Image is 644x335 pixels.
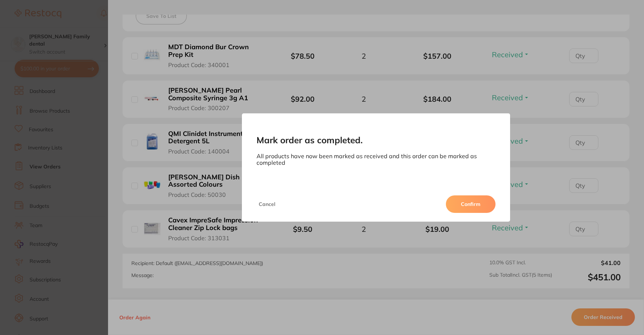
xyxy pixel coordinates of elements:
[257,195,278,213] button: Cancel
[446,195,495,213] button: Confirm
[16,22,28,34] img: Profile image for Restocq
[32,21,125,63] span: It has been 14 days since you have started your Restocq journey. We wanted to do a check in and s...
[257,153,495,166] p: All products have now been marked as received and this order can be marked as completed
[257,135,495,145] h2: Mark order as completed.
[32,28,126,35] p: Message from Restocq, sent 1w ago
[11,15,135,39] div: message notification from Restocq, 1w ago. It has been 14 days since you have started your Restoc...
